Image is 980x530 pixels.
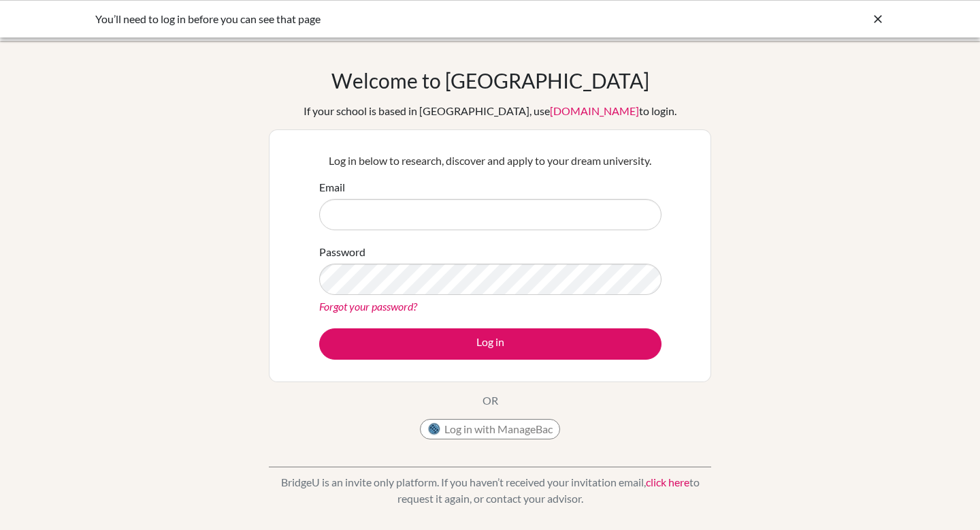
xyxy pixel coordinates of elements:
[319,153,661,169] p: Log in below to research, discover and apply to your dream university.
[304,103,676,119] div: If your school is based in [GEOGRAPHIC_DATA], use to login.
[646,476,689,488] a: click here
[319,300,417,313] a: Forgot your password?
[95,11,681,27] div: You’ll need to log in before you can see that page
[319,244,365,260] label: Password
[319,179,345,196] label: Email
[550,104,639,117] a: [DOMAIN_NAME]
[269,474,711,507] p: BridgeU is an invite only platform. If you haven’t received your invitation email, to request it ...
[331,68,649,93] h1: Welcome to [GEOGRAPHIC_DATA]
[483,392,498,409] p: OR
[319,328,661,360] button: Log in
[420,419,560,439] button: Log in with ManageBac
